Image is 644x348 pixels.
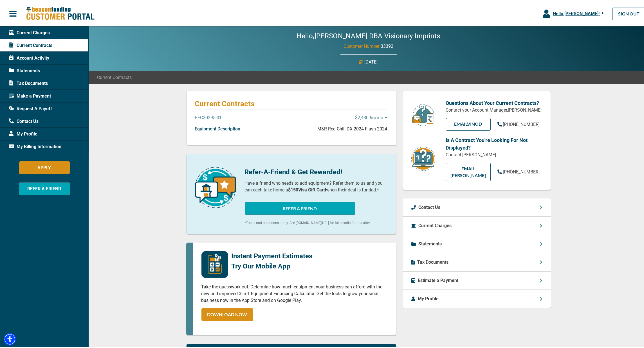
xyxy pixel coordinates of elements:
[446,117,491,130] a: EMAILVinod
[9,54,49,60] span: Account Activity
[446,150,542,157] p: Contact [PERSON_NAME]
[195,166,236,207] img: refer-a-friend-icon.png
[503,121,540,126] span: [PHONE_NUMBER]
[355,113,387,120] p: $2,430.66 /mo
[195,125,241,131] p: Equipment Description
[410,102,436,126] img: customer-service.png
[195,98,387,107] p: Current Contracts
[446,106,542,112] p: Contact your Account Manager, [PERSON_NAME]
[9,130,37,136] span: My Profile
[232,250,313,260] p: Instant Payment Estimates
[553,10,600,15] span: Hello, [PERSON_NAME] !
[26,5,95,20] img: Beacon Funding Customer Portal Logo
[245,201,355,214] button: REFER A FRIEND
[418,258,449,265] p: Tax Documents
[195,113,222,120] p: BFC20295-01
[446,162,491,180] a: EMAIL [PERSON_NAME]
[410,145,436,171] img: contract-icon.png
[9,142,61,149] span: My Billing Information
[201,307,253,320] a: DOWNLOAD NOW
[419,203,441,210] p: Contact Us
[9,79,48,86] span: Tax Documents
[288,186,326,191] b: $150 Visa Gift Card
[245,166,387,176] p: Refer-A-Friend & Get Rewarded!
[418,294,439,301] p: My Profile
[9,66,40,73] span: Statements
[419,221,452,228] p: Current Charges
[497,168,540,174] a: [PHONE_NUMBER]
[19,181,70,194] button: REFER A FRIEND
[497,120,540,127] a: [PHONE_NUMBER]
[4,332,16,344] div: Accessibility Menu
[365,58,378,64] p: [DATE]
[9,117,39,124] span: Contact Us
[232,260,313,270] p: Try Our Mobile App
[9,104,52,111] span: Request A Payoff
[381,42,393,48] span: 33392
[9,92,51,98] span: Make a Payment
[9,41,52,48] span: Current Contracts
[446,98,542,106] p: Questions About Your Current Contracts?
[97,73,132,80] span: Current Contracts
[418,276,459,283] p: Estimate a Payment
[245,219,387,224] p: *Terms and conditions apply. See [DOMAIN_NAME][URL] for full details for this offer.
[446,135,542,150] p: Is A Contract You're Looking For Not Displayed?
[9,28,50,35] span: Current Charges
[419,239,442,246] p: Statements
[280,31,457,39] h2: Hello, [PERSON_NAME] DBA Visionary Imprints
[201,283,387,303] p: Take the guesswork out. Determine how much equipment your business can afford with the new and im...
[503,168,540,173] span: [PHONE_NUMBER]
[318,125,387,131] p: M&R Red Chili DX 2024 Flash 2024
[344,42,381,48] span: Customer Number:
[245,179,387,192] p: Have a friend who needs to add equipment? Refer them to us and you can each take home a when thei...
[19,160,70,173] button: APPLY
[201,250,228,277] img: mobile-app-logo.png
